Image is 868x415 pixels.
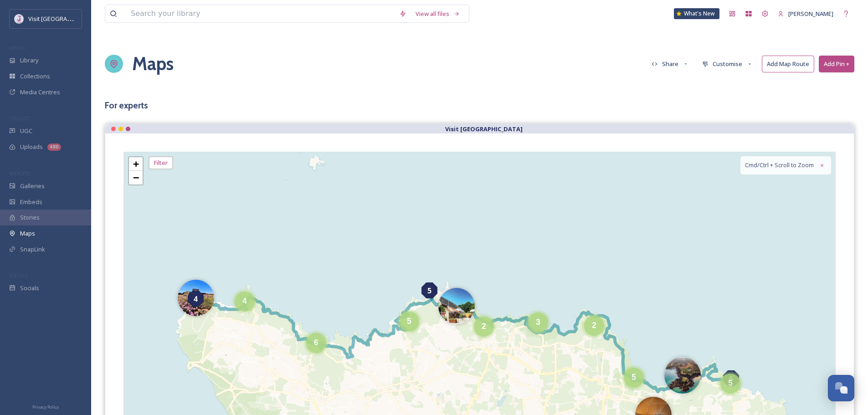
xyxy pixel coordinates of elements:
span: COLLECT [9,115,29,122]
button: Share [647,56,693,72]
span: Library [20,57,38,64]
span: Uploads [20,143,43,150]
span: SOCIALS [9,272,27,279]
div: 4 [235,292,255,312]
strong: Visit [GEOGRAPHIC_DATA] [445,125,523,133]
div: Filter [149,156,173,169]
div: 2 [584,316,604,336]
button: Customise [698,56,757,72]
img: Marker [664,357,701,394]
span: UGC [20,128,32,134]
span: Embeds [20,199,42,205]
span: 2 [592,321,596,330]
a: View all files [411,6,464,22]
button: Add Pin + [819,56,854,72]
span: 5 [427,285,431,296]
div: 5 [624,368,644,388]
span: 2 [482,322,486,331]
h3: For experts [105,100,854,110]
div: 5 [720,374,740,394]
span: + [133,158,139,169]
div: 6 [723,370,739,386]
span: MEDIA [9,44,25,51]
div: 3 [528,313,548,333]
span: Socials [20,285,39,292]
h1: Maps [132,53,174,74]
div: 480 [47,143,61,151]
span: Collections [20,73,50,80]
span: − [133,172,139,183]
img: Events-Jersey-Logo.png [15,15,24,24]
span: Maps [20,230,35,237]
a: What's New [674,8,719,19]
a: Zoom in [129,157,143,171]
span: 4 [242,297,247,306]
span: Visit [GEOGRAPHIC_DATA] [28,14,99,23]
button: Open Chat [828,375,854,401]
span: Galleries [20,183,45,190]
span: Cmd/Ctrl + Scroll to Zoom [745,161,814,169]
img: Marker [438,288,475,324]
span: 5 [728,379,733,388]
span: 5 [632,373,636,382]
span: WIDGETS [9,170,30,177]
span: Media Centres [20,89,60,96]
div: 4 [188,291,204,307]
a: Zoom out [129,171,143,184]
img: Marker [178,280,214,316]
a: Maps [132,41,174,87]
span: Privacy Policy [32,404,59,410]
a: Privacy Policy [32,402,59,410]
div: 5 [421,282,437,298]
span: [PERSON_NAME] [788,10,833,18]
input: Search your library [126,5,395,22]
span: Stories [20,214,40,221]
span: 4 [194,293,198,304]
span: 6 [314,338,318,347]
span: 5 [407,317,411,326]
span: SnapLink [20,246,45,253]
div: 5 [399,312,419,332]
button: Add Map Route [762,56,814,72]
div: 6 [306,333,326,353]
a: [PERSON_NAME] [773,6,838,22]
span: 3 [536,318,540,327]
div: 2 [474,317,494,337]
